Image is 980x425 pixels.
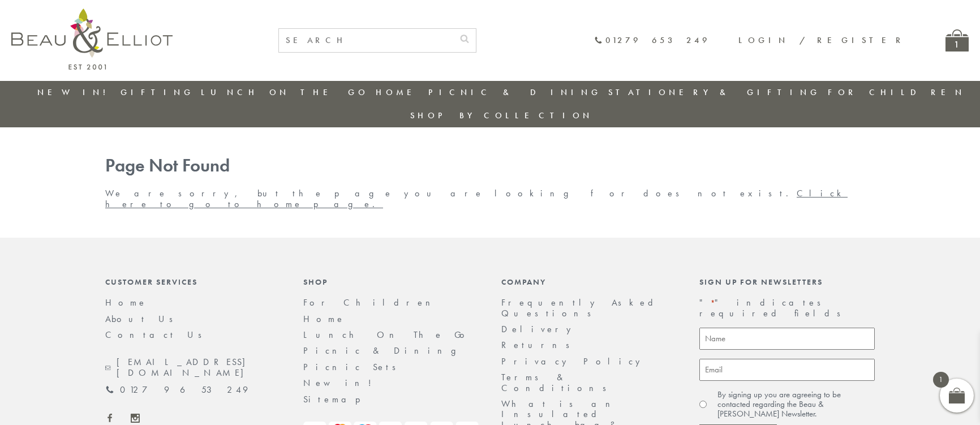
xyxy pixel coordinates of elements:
[501,323,577,335] a: Delivery
[303,277,479,286] div: Shop
[608,87,820,98] a: Stationery & Gifting
[105,297,147,308] a: Home
[717,390,875,419] label: By signing up you are agreeing to be contacted regarding the Beau & [PERSON_NAME] Newsletter.
[303,393,376,405] a: Sitemap
[699,359,875,381] input: Email
[303,361,403,373] a: Picnic Sets
[37,87,113,98] a: New in!
[410,110,593,121] a: Shop by collection
[303,329,471,341] a: Lunch On The Go
[303,297,439,308] a: For Children
[105,187,848,209] a: Click here to go to home page.
[201,87,368,98] a: Lunch On The Go
[303,345,467,357] a: Picnic & Dining
[699,277,875,286] div: Sign up for newsletters
[94,156,886,209] div: We are sorry, but the page you are looking for does not exist.
[428,87,601,98] a: Picnic & Dining
[594,36,710,45] a: 01279 653 249
[105,357,281,378] a: [EMAIL_ADDRESS][DOMAIN_NAME]
[945,29,969,51] a: 1
[828,87,965,98] a: For Children
[501,355,646,367] a: Privacy Policy
[699,328,875,350] input: Name
[11,8,173,70] img: logo
[303,313,345,325] a: Home
[303,377,380,389] a: New in!
[105,313,180,325] a: About Us
[279,29,453,52] input: SEARCH
[501,339,577,351] a: Returns
[105,156,875,177] h1: Page Not Found
[699,298,875,319] p: " " indicates required fields
[121,87,194,98] a: Gifting
[501,297,660,319] a: Frequently Asked Questions
[933,372,949,388] span: 1
[376,87,421,98] a: Home
[105,385,248,395] a: 01279 653 249
[105,329,209,341] a: Contact Us
[738,35,906,46] a: Login / Register
[501,277,677,286] div: Company
[105,277,281,286] div: Customer Services
[501,371,614,393] a: Terms & Conditions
